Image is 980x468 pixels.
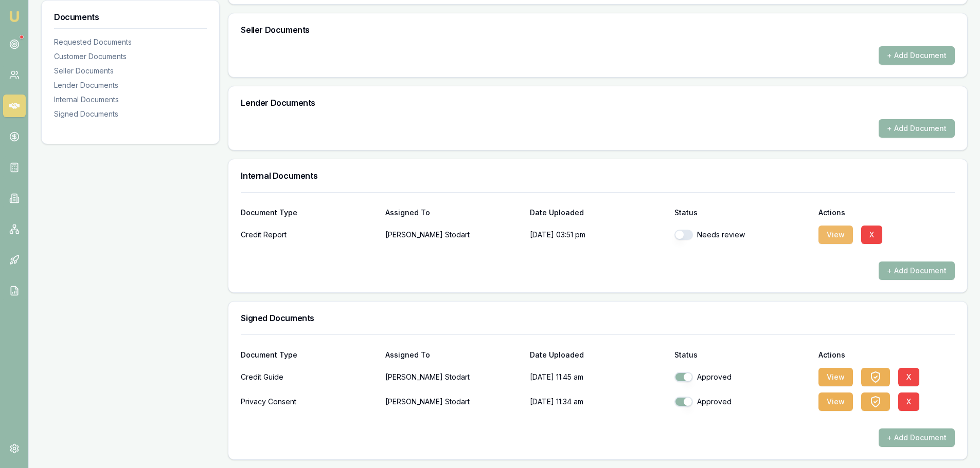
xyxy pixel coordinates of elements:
[241,224,377,245] div: Credit Report
[385,367,522,387] p: [PERSON_NAME] Stodart
[818,209,955,216] div: Actions
[861,226,882,244] button: X
[898,392,919,411] button: X
[818,351,955,359] div: Actions
[8,10,21,23] img: emu-icon-u.png
[54,109,207,119] div: Signed Documents
[674,397,811,407] div: Approved
[241,351,377,359] div: Document Type
[385,351,522,359] div: Assigned To
[385,391,522,412] p: [PERSON_NAME] Stodart
[241,26,955,34] h3: Seller Documents
[879,428,955,447] button: + Add Document
[879,119,955,138] button: + Add Document
[241,367,377,387] div: Credit Guide
[530,224,666,245] p: [DATE] 03:51 pm
[530,367,666,387] p: [DATE] 11:45 am
[241,172,955,180] h3: Internal Documents
[54,37,207,47] div: Requested Documents
[530,391,666,412] p: [DATE] 11:34 am
[241,99,955,107] h3: Lender Documents
[674,230,811,240] div: Needs review
[674,351,811,359] div: Status
[241,209,377,216] div: Document Type
[385,209,522,216] div: Assigned To
[879,261,955,280] button: + Add Document
[818,392,853,411] button: View
[241,314,955,322] h3: Signed Documents
[674,209,811,216] div: Status
[54,80,207,90] div: Lender Documents
[385,224,522,245] p: [PERSON_NAME] Stodart
[818,368,853,386] button: View
[54,95,207,105] div: Internal Documents
[530,209,666,216] div: Date Uploaded
[879,46,955,65] button: + Add Document
[54,13,207,21] h3: Documents
[530,351,666,359] div: Date Uploaded
[818,226,853,244] button: View
[54,66,207,76] div: Seller Documents
[241,391,377,412] div: Privacy Consent
[898,368,919,386] button: X
[674,372,811,382] div: Approved
[54,51,207,62] div: Customer Documents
